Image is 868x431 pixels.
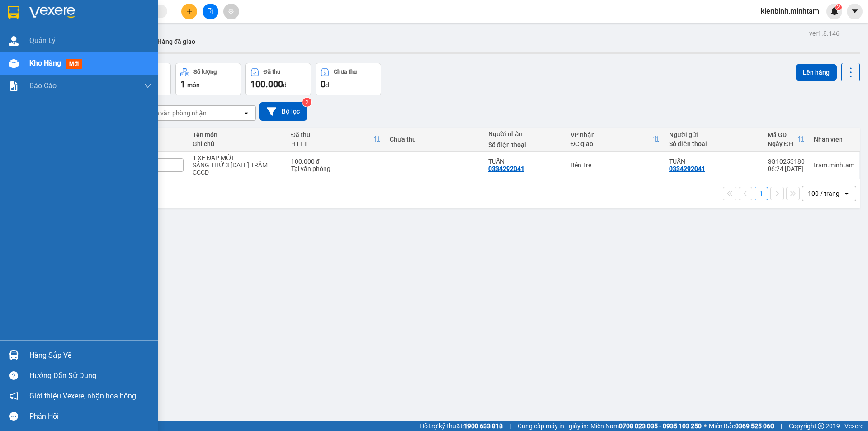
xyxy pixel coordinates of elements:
[291,165,381,172] div: Tại văn phòng
[763,128,809,152] th: Toggle SortBy
[755,187,768,200] button: 1
[781,421,782,431] span: |
[837,4,840,10] span: 2
[325,81,329,89] span: đ
[9,81,19,91] img: solution-icon
[245,63,311,95] button: Đã thu100.000đ
[590,421,702,431] span: Miền Nam
[207,8,213,14] span: file-add
[334,69,357,75] div: Chưa thu
[509,421,511,431] span: |
[66,59,82,69] span: mới
[138,136,184,143] div: Nhãn
[302,98,311,107] sup: 2
[29,369,151,383] div: Hướng dẫn sử dụng
[9,59,19,68] img: warehouse-icon
[316,63,381,95] button: Chưa thu0đ
[9,371,18,380] span: question-circle
[181,4,197,19] button: plus
[830,7,839,15] img: icon-new-feature
[144,109,207,118] div: Chọn văn phòng nhận
[669,165,705,172] div: 0334292041
[193,69,217,75] div: Số lượng
[8,6,19,19] img: logo-vxr
[814,136,854,143] div: Nhân viên
[809,28,840,38] div: ver 1.8.146
[754,5,826,17] span: kienbinh.minhtam
[9,412,18,421] span: message
[619,422,702,430] strong: 0708 023 035 - 0935 103 250
[291,158,381,165] div: 100.000 đ
[735,422,774,430] strong: 0369 525 060
[835,4,842,10] sup: 2
[9,350,19,360] img: warehouse-icon
[29,80,57,91] span: Báo cáo
[283,81,287,89] span: đ
[571,140,653,147] div: ĐC giao
[291,131,373,138] div: Đã thu
[186,8,193,14] span: plus
[518,421,588,431] span: Cung cấp máy in - giấy in:
[193,140,282,147] div: Ghi chú
[851,7,859,15] span: caret-down
[321,79,325,90] span: 0
[203,4,218,19] button: file-add
[571,161,660,169] div: Bến Tre
[180,79,185,90] span: 1
[669,140,759,147] div: Số điện thoại
[488,165,524,172] div: 0334292041
[264,69,280,75] div: Đã thu
[390,136,479,143] div: Chưa thu
[9,36,19,46] img: warehouse-icon
[193,131,282,138] div: Tên món
[768,131,797,138] div: Mã GD
[796,64,837,81] button: Lên hàng
[287,128,385,152] th: Toggle SortBy
[768,158,805,165] div: SG10253180
[291,140,373,147] div: HTTT
[709,421,774,431] span: Miền Bắc
[29,349,151,362] div: Hàng sắp về
[150,31,203,52] button: Hàng đã giao
[669,158,759,165] div: TUẤN
[228,8,234,14] span: aim
[566,128,665,152] th: Toggle SortBy
[488,141,561,148] div: Số điện thoại
[29,59,61,67] span: Kho hàng
[571,131,653,138] div: VP nhận
[243,109,250,117] svg: open
[193,161,282,176] div: SÁNG THỨ 3 14/10/2025 TRÂM CCCD
[768,140,797,147] div: Ngày ĐH
[814,161,854,169] div: tram.minhtam
[847,4,863,19] button: caret-down
[669,131,759,138] div: Người gửi
[808,189,840,198] div: 100 / trang
[464,422,503,430] strong: 1900 633 818
[818,423,824,429] span: copyright
[29,390,136,402] span: Giới thiệu Vexere, nhận hoa hồng
[175,63,241,95] button: Số lượng1món
[488,158,561,165] div: TUẤN
[29,410,151,423] div: Phản hồi
[193,154,282,161] div: 1 XE ĐẠP MỚI
[144,82,151,90] span: down
[187,81,200,89] span: món
[843,190,850,197] svg: open
[704,424,707,428] span: ⚪️
[488,130,561,137] div: Người nhận
[250,79,283,90] span: 100.000
[223,4,239,19] button: aim
[29,35,56,46] span: Quản Lý
[768,165,805,172] div: 06:24 [DATE]
[9,392,18,400] span: notification
[259,102,307,121] button: Bộ lọc
[420,421,503,431] span: Hỗ trợ kỹ thuật:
